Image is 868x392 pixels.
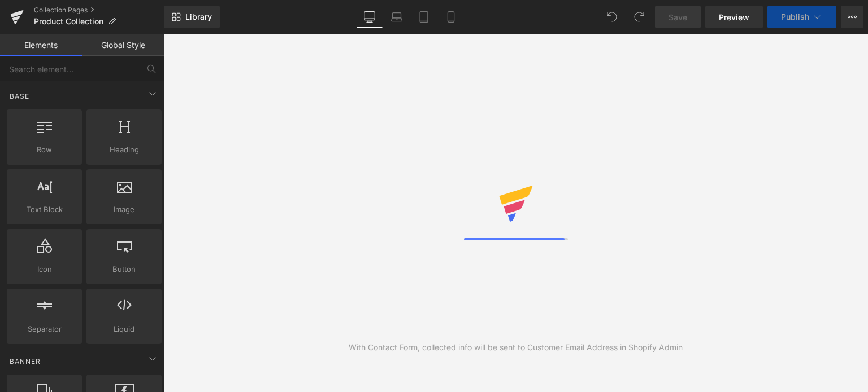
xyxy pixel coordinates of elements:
a: Desktop [356,6,383,28]
span: Row [10,144,79,156]
span: Save [669,11,687,23]
button: Undo [601,6,623,28]
a: Preview [705,6,763,28]
a: Tablet [410,6,437,28]
span: Heading [90,144,158,156]
span: Text Block [10,204,79,215]
a: New Library [164,6,220,28]
span: Preview [719,11,749,23]
span: Library [185,12,212,22]
a: Global Style [82,34,164,56]
span: Icon [10,263,79,275]
button: Publish [767,6,836,28]
a: Laptop [383,6,410,28]
span: Publish [781,12,809,21]
span: Liquid [90,323,158,335]
span: Image [90,204,158,215]
span: Product Collection [34,17,103,26]
div: With Contact Form, collected info will be sent to Customer Email Address in Shopify Admin [349,341,683,354]
span: Button [90,263,158,275]
button: Redo [628,6,650,28]
a: Collection Pages [34,6,164,15]
span: Banner [8,356,42,367]
span: Base [8,91,31,102]
a: Mobile [437,6,465,28]
span: Separator [10,323,79,335]
button: More [841,6,863,28]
